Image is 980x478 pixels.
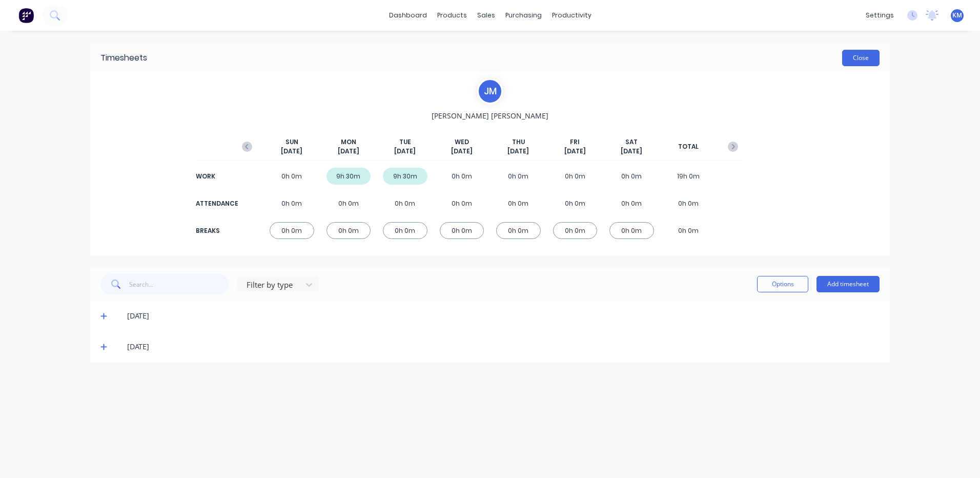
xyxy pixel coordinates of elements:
div: 19h 0m [666,168,711,185]
span: TOTAL [678,142,699,151]
span: KM [952,11,962,20]
div: 0h 0m [270,195,314,212]
div: 0h 0m [440,222,484,239]
span: [PERSON_NAME] [PERSON_NAME] [432,110,548,121]
div: productivity [547,8,597,23]
span: WED [455,137,469,147]
span: [DATE] [507,147,529,156]
div: 0h 0m [496,222,541,239]
div: Timesheets [100,52,147,64]
span: [DATE] [564,147,586,156]
span: [DATE] [621,147,642,156]
span: MON [341,137,356,147]
div: 0h 0m [440,195,484,212]
div: 0h 0m [326,222,371,239]
span: [DATE] [394,147,416,156]
span: SUN [285,137,298,147]
div: 0h 0m [270,168,314,185]
div: 0h 0m [496,168,541,185]
div: 0h 0m [609,195,654,212]
div: sales [472,8,500,23]
div: 0h 0m [609,222,654,239]
input: Search... [129,274,229,294]
button: Options [757,276,808,292]
div: 0h 0m [666,222,711,239]
div: 0h 0m [383,195,427,212]
div: 9h 30m [326,168,371,185]
span: FRI [570,137,580,147]
div: BREAKS [196,226,237,235]
div: 0h 0m [609,168,654,185]
div: settings [861,8,899,23]
div: J M [477,78,503,104]
div: 0h 0m [440,168,484,185]
a: dashboard [384,8,432,23]
span: THU [512,137,525,147]
div: purchasing [500,8,547,23]
div: [DATE] [127,341,880,352]
div: [DATE] [127,310,880,322]
div: products [432,8,472,23]
div: 0h 0m [666,195,711,212]
div: 0h 0m [553,222,598,239]
span: [DATE] [338,147,359,156]
div: 0h 0m [496,195,541,212]
span: [DATE] [451,147,473,156]
div: 0h 0m [553,168,598,185]
span: [DATE] [281,147,302,156]
div: WORK [196,172,237,181]
span: TUE [399,137,411,147]
div: 9h 30m [383,168,427,185]
button: Close [842,50,880,66]
span: SAT [625,137,638,147]
div: 0h 0m [270,222,314,239]
img: Factory [18,8,34,23]
div: 0h 0m [553,195,598,212]
div: 0h 0m [326,195,371,212]
div: ATTENDANCE [196,199,237,208]
div: 0h 0m [383,222,427,239]
button: Add timesheet [816,276,880,292]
